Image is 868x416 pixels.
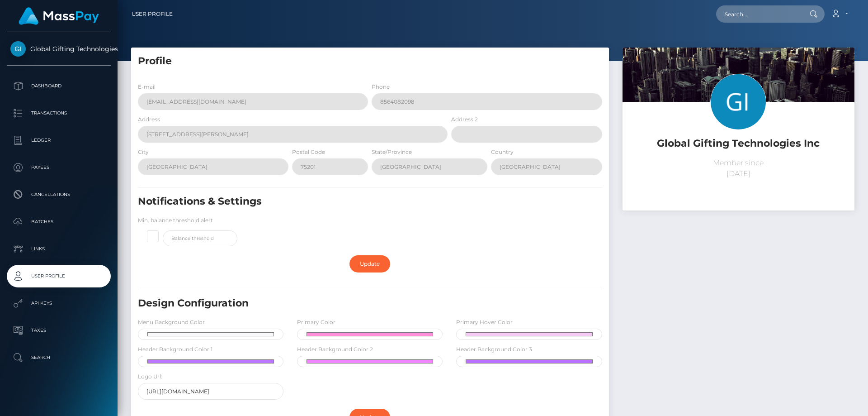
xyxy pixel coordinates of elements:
[10,324,107,337] p: Taxes
[138,83,156,91] label: E-mail
[138,115,160,124] label: Address
[138,148,149,156] label: City
[456,345,532,354] label: Header Background Color 3
[10,41,26,57] img: Global Gifting Technologies Inc
[10,269,107,283] p: User Profile
[10,351,107,364] p: Search
[10,106,107,120] p: Transactions
[372,148,412,156] label: State/Province
[10,296,107,310] p: API Keys
[138,373,162,381] label: Logo Url:
[629,158,848,179] p: Member since [DATE]
[7,319,111,342] a: Taxes
[10,215,107,229] p: Batches
[623,48,854,202] img: ...
[10,188,107,201] p: Cancellations
[7,156,111,179] a: Payees
[7,129,111,152] a: Ledger
[491,148,514,156] label: Country
[297,318,335,326] label: Primary Color
[10,134,107,147] p: Ledger
[716,5,801,23] input: Search...
[138,54,602,68] h5: Profile
[19,7,99,25] img: MassPay Logo
[7,346,111,369] a: Search
[132,5,173,24] a: User Profile
[7,292,111,315] a: API Keys
[7,210,111,233] a: Batches
[138,345,212,354] label: Header Background Color 1
[138,195,528,209] h5: Notifications & Settings
[138,296,528,311] h5: Design Configuration
[7,45,111,53] span: Global Gifting Technologies Inc
[7,183,111,206] a: Cancellations
[10,242,107,256] p: Links
[138,216,213,225] label: Min. balance threshold alert
[349,255,390,273] a: Update
[7,238,111,260] a: Links
[297,345,373,354] label: Header Background Color 2
[629,137,848,151] h5: Global Gifting Technologies Inc
[456,318,513,326] label: Primary Hover Color
[7,75,111,97] a: Dashboard
[372,83,390,91] label: Phone
[7,102,111,124] a: Transactions
[7,265,111,287] a: User Profile
[292,148,325,156] label: Postal Code
[451,115,478,124] label: Address 2
[138,318,205,326] label: Menu Background Color
[10,161,107,174] p: Payees
[10,79,107,93] p: Dashboard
